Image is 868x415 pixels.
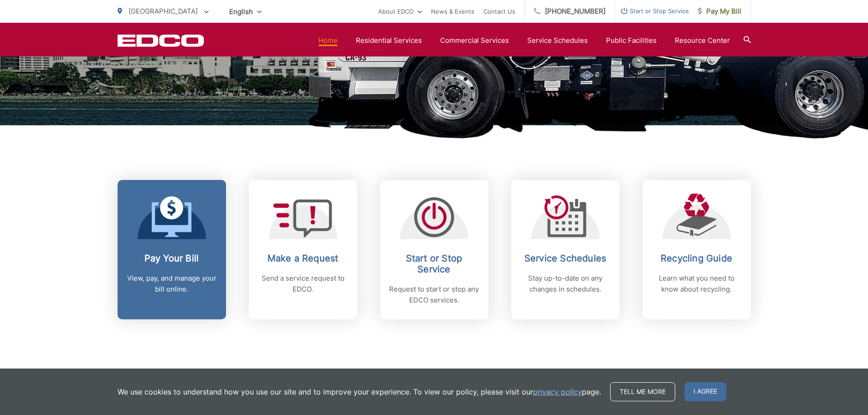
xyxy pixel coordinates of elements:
[520,273,611,295] p: Stay up-to-date on any changes in schedules.
[118,180,226,319] a: Pay Your Bill View, pay, and manage your bill online.
[440,35,509,46] a: Commercial Services
[378,6,422,17] a: About EDCO
[652,253,742,264] h2: Recycling Guide
[527,35,588,46] a: Service Schedules
[431,6,474,17] a: News & Events
[118,386,601,397] p: We use cookies to understand how you use our site and to improve your experience. To view our pol...
[698,6,741,17] span: Pay My Bill
[642,180,751,319] a: Recycling Guide Learn what you need to know about recycling.
[389,284,479,306] p: Request to start or stop any EDCO services.
[118,34,204,47] a: EDCD logo. Return to the homepage.
[520,253,611,264] h2: Service Schedules
[652,273,742,295] p: Learn what you need to know about recycling.
[483,6,515,17] a: Contact Us
[258,253,348,264] h2: Make a Request
[606,35,657,46] a: Public Facilities
[318,35,338,46] a: Home
[249,180,357,319] a: Make a Request Send a service request to EDCO.
[684,382,726,401] span: I agree
[222,4,268,20] span: English
[533,386,582,397] a: privacy policy
[511,180,620,319] a: Service Schedules Stay up-to-date on any changes in schedules.
[128,7,198,15] span: [GEOGRAPHIC_DATA]
[356,35,422,46] a: Residential Services
[675,35,730,46] a: Resource Center
[610,382,675,401] a: Tell me more
[389,253,479,275] h2: Start or Stop Service
[258,273,348,295] p: Send a service request to EDCO.
[127,253,217,264] h2: Pay Your Bill
[127,273,217,295] p: View, pay, and manage your bill online.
